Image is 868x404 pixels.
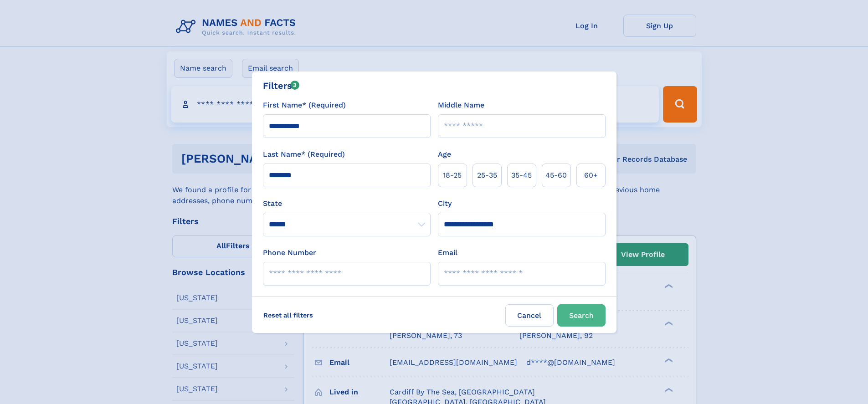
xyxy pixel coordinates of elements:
[438,247,457,258] label: Email
[443,170,462,181] span: 18‑25
[257,304,319,326] label: Reset all filters
[584,170,598,181] span: 60+
[263,198,431,209] label: State
[557,304,606,327] button: Search
[438,198,452,209] label: City
[505,304,554,327] label: Cancel
[477,170,497,181] span: 25‑35
[263,149,345,160] label: Last Name* (Required)
[545,170,567,181] span: 45‑60
[263,79,300,92] div: Filters
[263,247,316,258] label: Phone Number
[511,170,532,181] span: 35‑45
[438,100,484,111] label: Middle Name
[263,100,346,111] label: First Name* (Required)
[438,149,451,160] label: Age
